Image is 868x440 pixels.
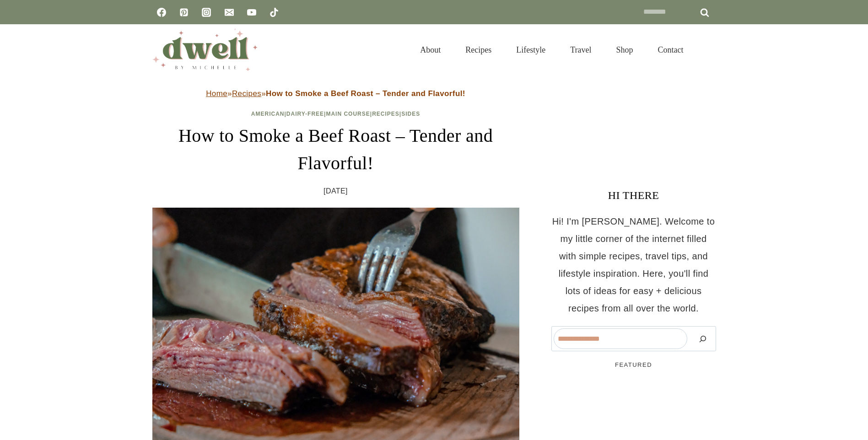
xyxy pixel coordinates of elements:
[206,89,465,98] span: » »
[401,111,420,117] a: Sides
[152,29,258,71] img: DWELL by michelle
[558,34,604,66] a: Travel
[551,187,716,204] h3: HI THERE
[692,328,714,349] button: Search
[504,34,558,66] a: Lifestyle
[326,111,370,117] a: Main Course
[251,111,285,117] a: American
[604,34,645,66] a: Shop
[220,3,238,21] a: Email
[206,89,227,98] a: Home
[197,3,216,21] a: Instagram
[408,34,453,66] a: About
[551,213,716,317] p: Hi! I'm [PERSON_NAME]. Welcome to my little corner of the internet filled with simple recipes, tr...
[232,89,261,98] a: Recipes
[152,122,519,177] h1: How to Smoke a Beef Roast – Tender and Flavorful!
[323,184,348,198] time: [DATE]
[701,42,716,58] button: View Search Form
[551,360,716,370] h5: FEATURED
[175,3,193,21] a: Pinterest
[286,111,324,117] a: Dairy-Free
[251,111,420,117] span: | | | |
[265,3,283,21] a: TikTok
[266,89,465,98] strong: How to Smoke a Beef Roast – Tender and Flavorful!
[408,34,695,66] nav: Primary Navigation
[372,111,399,117] a: Recipes
[152,3,171,21] a: Facebook
[243,3,261,21] a: YouTube
[646,34,696,66] a: Contact
[453,34,504,66] a: Recipes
